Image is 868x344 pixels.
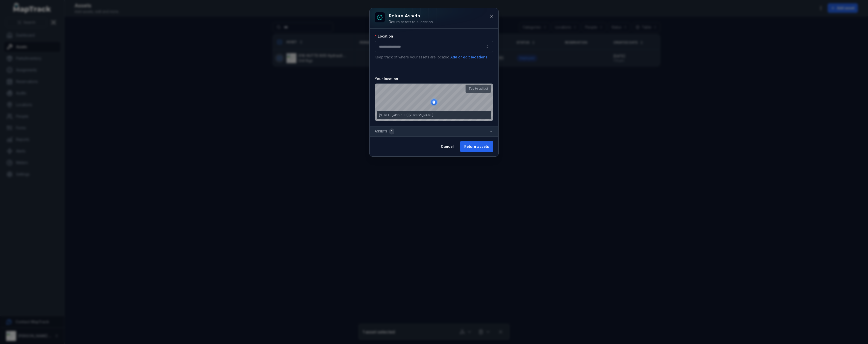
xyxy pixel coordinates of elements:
[437,141,458,152] button: Cancel
[389,19,433,24] div: Return assets to a location.
[389,12,433,19] h3: Return assets
[375,84,493,121] canvas: Map
[379,113,433,117] span: [STREET_ADDRESS][PERSON_NAME]
[375,128,394,134] span: Assets
[375,76,398,81] label: Your location
[370,126,498,136] button: Assets1
[375,34,393,39] label: Location
[389,128,394,134] div: 1
[469,87,488,91] strong: Tap to adjust
[450,54,488,60] button: Add or edit locations
[375,54,493,60] p: Keep track of where your assets are located.
[460,141,493,152] button: Return assets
